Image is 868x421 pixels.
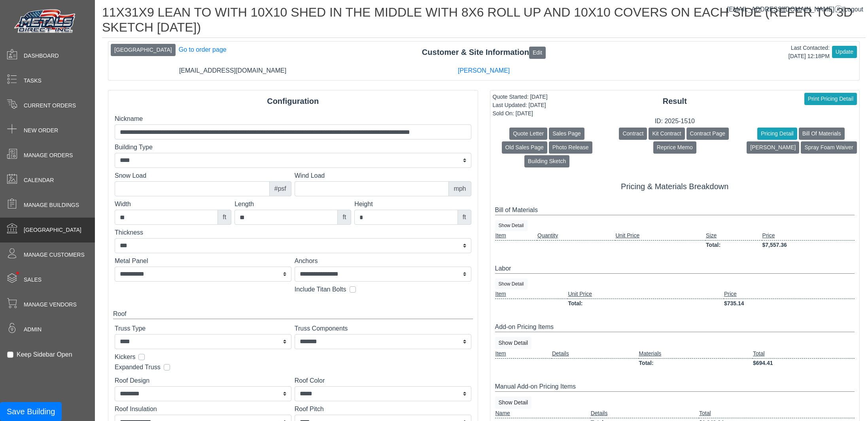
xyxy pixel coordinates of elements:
[115,363,161,372] label: Expanded Truss
[832,46,857,58] button: Update
[179,46,227,53] a: Go to order page
[844,6,863,13] span: Logout
[724,289,855,299] td: Price
[217,210,231,225] div: ft
[615,231,706,241] td: Unit Price
[524,155,570,167] button: Building Sketch
[801,141,857,154] button: Spray Foam Waiver
[747,141,799,154] button: [PERSON_NAME]
[490,117,860,126] div: ID: 2025-1510
[24,101,76,110] span: Current Orders
[549,141,592,154] button: Photo Release
[115,114,471,124] label: Nickname
[295,376,471,385] label: Roof Color
[590,409,699,418] td: Details
[495,322,855,332] div: Add-on Pricing Items
[115,376,291,385] label: Roof Design
[8,260,28,286] span: •
[24,301,77,309] span: Manage Vendors
[295,171,471,180] label: Wind Load
[337,210,351,225] div: ft
[115,404,291,414] label: Roof Insulation
[757,128,797,140] button: Pricing Detail
[24,276,42,284] span: Sales
[686,128,729,140] button: Contract Page
[549,128,584,140] button: Sales Page
[495,289,568,299] td: Item
[567,299,723,308] td: Total:
[502,141,547,154] button: Old Sales Page
[24,126,58,135] span: New Order
[115,324,291,333] label: Truss Type
[705,241,762,250] td: Total:
[115,171,291,180] label: Snow Load
[762,241,855,250] td: $7,557.36
[495,231,537,241] td: Item
[495,397,532,409] button: Show Detail
[24,151,73,160] span: Manage Orders
[108,46,859,59] div: Customer & Site Information
[115,199,231,209] label: Width
[495,382,855,392] div: Manual Add-on Pricing Items
[495,278,528,289] button: Show Detail
[24,77,42,85] span: Tasks
[295,324,471,333] label: Truss Components
[115,228,471,237] label: Thickness
[458,210,471,225] div: ft
[529,47,546,59] button: Edit
[495,409,590,418] td: Name
[354,199,471,209] label: Height
[495,264,855,274] div: Labor
[639,359,753,368] td: Total:
[113,309,473,319] div: Roof
[727,6,842,13] a: [EMAIL_ADDRESS][DOMAIN_NAME]
[24,201,79,209] span: Manage Buildings
[495,182,855,191] h5: Pricing & Materials Breakdown
[490,95,860,107] div: Result
[24,176,54,184] span: Calendar
[493,109,548,118] div: Sold On: [DATE]
[495,337,532,349] button: Show Detail
[111,44,176,56] button: [GEOGRAPHIC_DATA]
[115,352,135,362] label: Kickers
[799,128,845,140] button: Bill Of Materials
[537,231,615,241] td: Quantity
[762,231,855,241] td: Price
[552,349,639,359] td: Details
[24,251,85,259] span: Manage Customers
[17,350,72,359] label: Keep Sidebar Open
[495,205,855,215] div: Bill of Materials
[724,299,855,308] td: $735.14
[699,409,855,418] td: Total
[24,226,81,234] span: [GEOGRAPHIC_DATA]
[108,95,478,107] div: Configuration
[493,101,548,109] div: Last Updated: [DATE]
[639,349,753,359] td: Materials
[12,7,79,36] img: Metals Direct Inc Logo
[619,128,647,140] button: Contract
[24,325,42,334] span: Admin
[269,181,291,196] div: #psf
[295,285,346,294] label: Include Titan Bolts
[107,66,358,75] div: [EMAIL_ADDRESS][DOMAIN_NAME]
[753,349,855,359] td: Total
[24,52,59,60] span: Dashboard
[804,93,857,105] button: Print Pricing Detail
[649,128,685,140] button: Kit Contract
[705,231,762,241] td: Size
[495,349,552,359] td: Item
[234,199,351,209] label: Length
[115,256,291,266] label: Metal Panel
[509,128,547,140] button: Quote Letter
[653,141,696,154] button: Reprice Memo
[753,359,855,368] td: $694.41
[448,181,471,196] div: mph
[458,67,510,74] a: [PERSON_NAME]
[727,5,863,14] div: |
[789,44,830,60] div: Last Contacted: [DATE] 12:18PM
[567,289,723,299] td: Unit Price
[295,404,471,414] label: Roof Pitch
[102,5,866,38] h1: 11X31X9 LEAN TO WITH 10X10 SHED IN THE MIDDLE WITH 8X6 ROLL UP AND 10X10 COVERS ON EACH SIDE (REF...
[115,143,471,152] label: Building Type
